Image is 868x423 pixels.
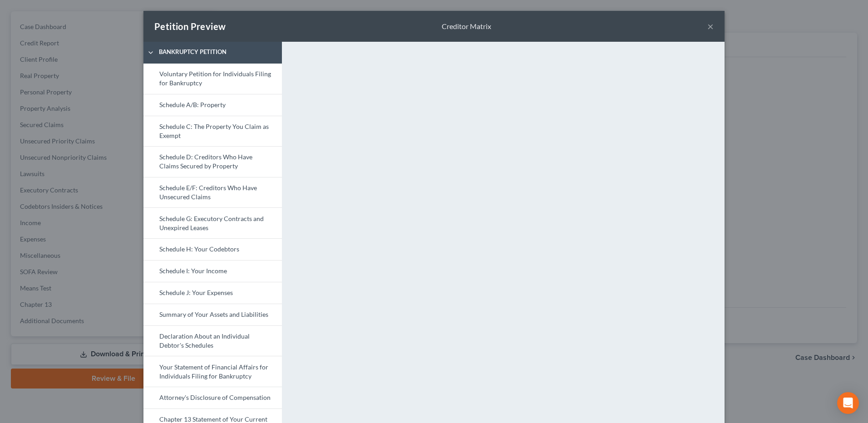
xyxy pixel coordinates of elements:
[143,282,282,304] a: Schedule J: Your Expenses
[154,48,283,57] span: Bankruptcy Petition
[143,94,282,116] a: Schedule A/B: Property
[143,260,282,282] a: Schedule I: Your Income
[143,238,282,260] a: Schedule H: Your Codebtors
[837,392,859,414] div: Open Intercom Messenger
[154,20,226,33] div: Petition Preview
[143,146,282,177] a: Schedule D: Creditors Who Have Claims Secured by Property
[143,387,282,408] a: Attorney's Disclosure of Compensation
[143,207,282,238] a: Schedule G: Executory Contracts and Unexpired Leases
[442,21,491,32] div: Creditor Matrix
[143,177,282,208] a: Schedule E/F: Creditors Who Have Unsecured Claims
[143,42,282,64] a: Bankruptcy Petition
[143,356,282,387] a: Your Statement of Financial Affairs for Individuals Filing for Bankruptcy
[143,325,282,356] a: Declaration About an Individual Debtor's Schedules
[143,116,282,147] a: Schedule C: The Property You Claim as Exempt
[143,304,282,325] a: Summary of Your Assets and Liabilities
[707,21,714,32] button: ×
[143,64,282,94] a: Voluntary Petition for Individuals Filing for Bankruptcy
